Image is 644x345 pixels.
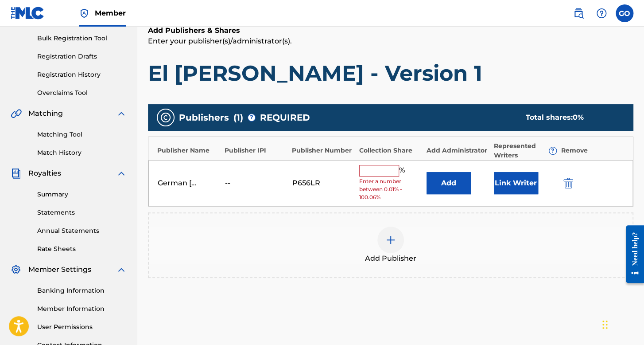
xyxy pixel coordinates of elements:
[160,112,171,123] img: publishers
[11,108,22,119] img: Matching
[37,190,127,199] a: Summary
[292,146,355,155] div: Publisher Number
[549,147,556,154] span: ?
[116,108,127,119] img: expand
[37,88,127,98] a: Overclaims Tool
[359,177,422,201] span: Enter a number between 0.01% - 100.06%
[37,130,127,139] a: Matching Tool
[37,208,127,217] a: Statements
[573,8,584,19] img: search
[37,304,127,314] a: Member Information
[37,34,127,43] a: Bulk Registration Tool
[116,264,127,275] img: expand
[233,111,243,124] span: ( 1 )
[148,60,633,86] h1: El [PERSON_NAME] - Version 1
[37,286,127,295] a: Banking Information
[526,112,616,123] div: Total shares:
[561,146,624,155] div: Remove
[11,7,45,20] img: MLC Logo
[494,141,557,160] div: Represented Writers
[79,8,89,19] img: Top Rightsholder
[148,25,633,36] h6: Add Publishers & Shares
[573,113,584,122] span: 0 %
[37,226,127,235] a: Annual Statements
[600,302,644,345] div: Widget de chat
[260,111,310,124] span: REQUIRED
[600,302,644,345] iframe: Chat Widget
[28,168,61,179] span: Royalties
[37,322,127,332] a: User Permissions
[616,4,633,22] div: User Menu
[179,111,229,124] span: Publishers
[11,168,21,179] img: Royalties
[248,114,255,121] span: ?
[37,52,127,61] a: Registration Drafts
[11,264,21,275] img: Member Settings
[37,148,127,157] a: Match History
[602,311,608,338] div: Arrastrar
[359,146,422,155] div: Collection Share
[427,172,471,194] button: Add
[399,165,407,176] span: %
[28,108,63,119] span: Matching
[116,168,127,179] img: expand
[563,178,573,188] img: 12a2ab48e56ec057fbd8.svg
[37,244,127,254] a: Rate Sheets
[37,70,127,79] a: Registration History
[593,4,610,22] div: Help
[570,4,587,22] a: Public Search
[427,146,489,155] div: Add Administrator
[95,8,126,18] span: Member
[148,36,633,47] p: Enter your publisher(s)/administrator(s).
[157,146,220,155] div: Publisher Name
[596,8,607,19] img: help
[494,172,538,194] button: Link Writer
[619,219,644,290] iframe: Resource Center
[365,253,416,264] span: Add Publisher
[385,235,396,245] img: add
[225,146,287,155] div: Publisher IPI
[28,264,91,275] span: Member Settings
